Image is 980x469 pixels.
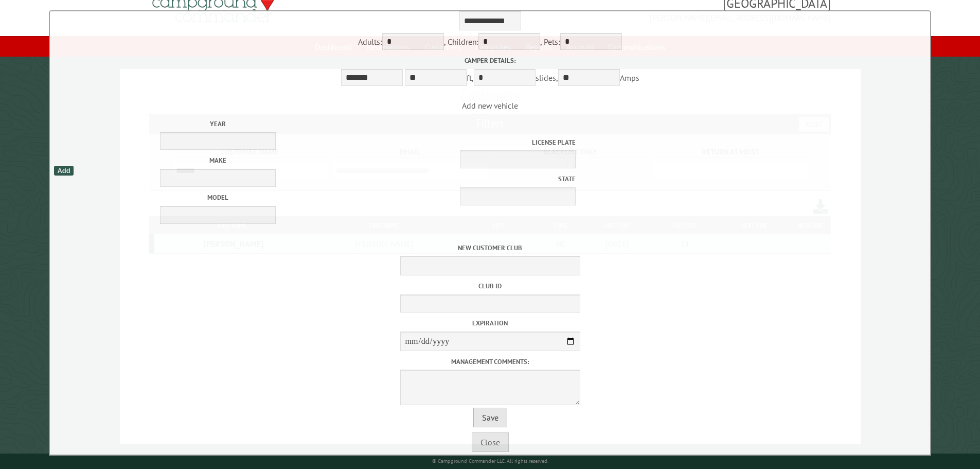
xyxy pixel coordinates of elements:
span: Add new vehicle [52,100,928,231]
label: Make [99,155,336,165]
div: Adults: , Children: , Pets: [52,33,928,53]
label: State [340,174,576,184]
button: Save [473,408,507,427]
label: Club ID [52,281,928,291]
label: Year [99,119,336,129]
div: ft, slides, Amps [52,56,928,88]
label: New customer club [52,243,928,253]
label: Camper details: [52,56,928,65]
div: Add [54,166,73,176]
small: © Campground Commander LLC. All rights reserved. [432,458,548,464]
label: Model [99,193,336,202]
button: Close [472,432,509,452]
label: Management comments: [52,357,928,367]
label: Expiration [52,318,928,328]
label: License Plate [340,137,576,147]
